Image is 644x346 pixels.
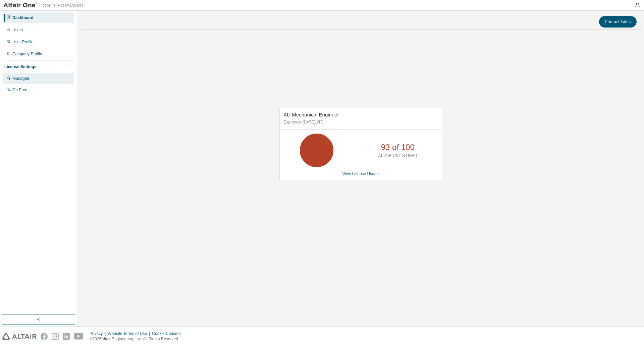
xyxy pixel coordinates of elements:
[12,27,23,33] div: Users
[381,142,415,153] p: 93 of 100
[12,15,34,20] div: Dashboard
[284,112,339,117] span: AU Mechanical Engineer
[52,333,59,340] img: instagram.svg
[152,331,184,336] div: Cookie Consent
[12,51,42,57] div: Company Profile
[3,2,87,9] img: Altair One
[41,333,48,340] img: facebook.svg
[12,39,34,45] div: User Profile
[342,171,379,176] a: View License Usage
[90,331,108,336] div: Privacy
[108,331,152,336] div: Website Terms of Use
[4,64,36,69] div: License Settings
[378,153,417,159] p: ALTAIR UNITS USED
[63,333,70,340] img: linkedin.svg
[74,333,84,340] img: youtube.svg
[12,76,29,81] div: Managed
[599,16,637,28] button: Contact Sales
[284,119,436,125] p: Expires on [DATE] UTC
[12,87,29,93] div: On Prem
[90,336,185,342] p: © 2025 Altair Engineering, Inc. All Rights Reserved.
[2,333,37,340] img: altair_logo.svg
